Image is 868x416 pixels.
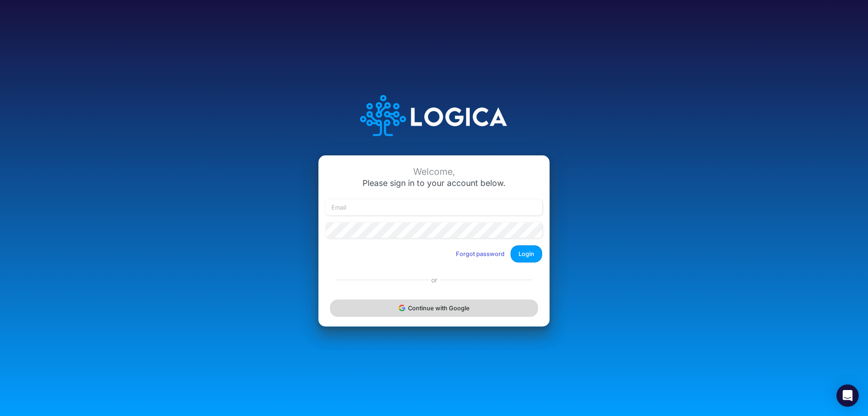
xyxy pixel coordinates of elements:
[836,384,859,407] div: Open Intercom Messenger
[450,246,511,262] button: Forgot password
[511,245,542,262] button: Login
[363,178,505,188] span: Please sign in to your account below.
[330,300,538,317] button: Continue with Google
[326,199,542,215] input: Email
[326,166,542,177] div: Welcome,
